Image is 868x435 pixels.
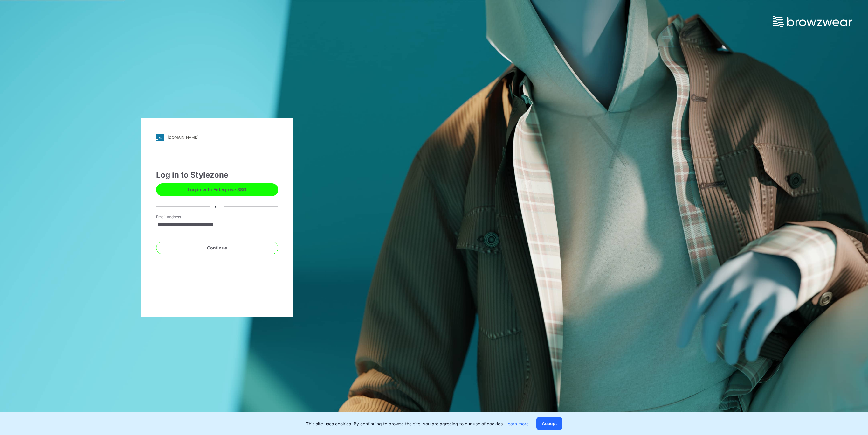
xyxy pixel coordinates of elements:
[156,242,278,254] button: Continue
[773,16,852,27] img: browzwear-logo.e42bd6dac1945053ebaf764b6aa21510.svg
[156,134,278,141] a: [DOMAIN_NAME]
[306,420,529,427] p: This site uses cookies. By continuing to browse the site, you are agreeing to our use of cookies.
[156,183,278,196] button: Log in with Enterprise SSO
[536,417,562,430] button: Accept
[156,214,201,220] label: Email Address
[505,421,529,426] a: Learn more
[156,169,278,181] div: Log in to Stylezone
[156,134,164,141] img: stylezone-logo.562084cfcfab977791bfbf7441f1a819.svg
[210,203,224,210] div: or
[168,135,198,140] div: [DOMAIN_NAME]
